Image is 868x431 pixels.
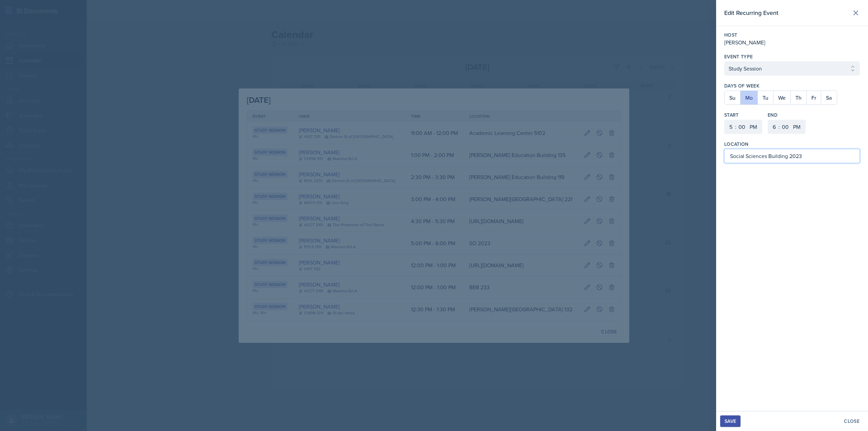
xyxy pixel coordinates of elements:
label: Location [724,141,749,148]
label: Host [724,32,860,38]
div: : [735,123,736,131]
label: Event Type [724,53,753,60]
div: Save [725,418,736,424]
label: Start [724,112,762,118]
button: Th [790,91,806,104]
button: We [773,91,790,104]
label: End [768,112,806,118]
div: : [778,123,780,131]
button: Mo [740,91,757,104]
div: Close [844,418,860,424]
button: Fr [806,91,821,104]
button: Close [840,415,864,427]
button: Sa [821,91,837,104]
button: Su [725,91,740,104]
input: Enter location [724,149,860,163]
button: Save [720,415,741,427]
button: Tu [757,91,773,104]
div: [PERSON_NAME] [724,38,860,46]
label: Days of Week [724,82,860,89]
h2: Edit Recurring Event [724,8,778,18]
